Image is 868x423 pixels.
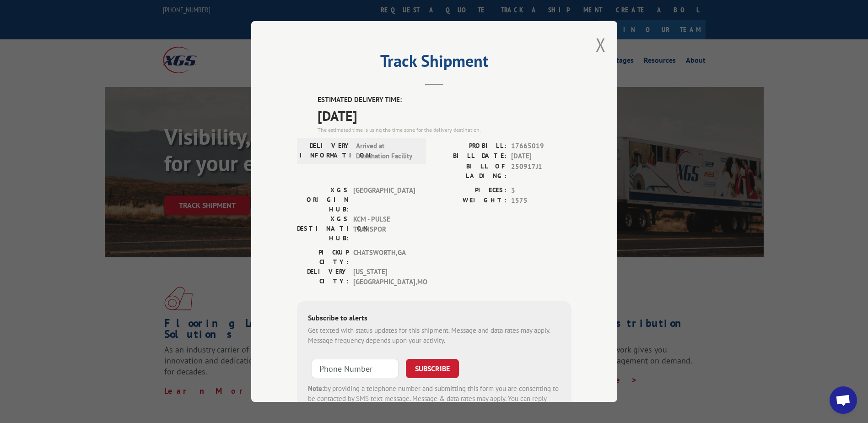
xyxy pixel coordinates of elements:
label: BILL OF LADING: [434,162,507,181]
div: Get texted with status updates for this shipment. Message and data rates may apply. Message frequ... [308,325,561,346]
span: Arrived at Destination Facility [356,141,418,162]
button: Close modal [596,33,606,57]
label: DELIVERY CITY: [297,267,349,287]
span: 3 [511,185,571,196]
span: [GEOGRAPHIC_DATA] [353,185,415,214]
button: SUBSCRIBE [406,359,459,378]
span: 17665019 [511,141,571,152]
strong: Note: [308,384,324,393]
div: by providing a telephone number and submitting this form you are consenting to be contacted by SM... [308,384,561,415]
input: Phone Number [312,359,399,378]
span: [US_STATE][GEOGRAPHIC_DATA] , MO [353,267,415,287]
label: BILL DATE: [434,151,507,162]
div: The estimated time is using the time zone for the delivery destination. [318,126,571,134]
span: 1575 [511,195,571,206]
label: PIECES: [434,185,507,196]
label: DELIVERY INFORMATION: [300,141,351,162]
span: CHATSWORTH , GA [353,248,415,267]
span: KCM - PULSE TRANSPOR [353,214,415,243]
div: Subscribe to alerts [308,312,561,325]
span: 250917J1 [511,162,571,181]
div: Open chat [830,386,857,414]
label: PROBILL: [434,141,507,152]
label: PICKUP CITY: [297,248,349,267]
label: XGS ORIGIN HUB: [297,185,349,214]
label: WEIGHT: [434,195,507,206]
label: ESTIMATED DELIVERY TIME: [318,95,571,105]
label: XGS DESTINATION HUB: [297,214,349,243]
span: [DATE] [511,151,571,162]
span: [DATE] [318,105,571,126]
h2: Track Shipment [297,54,571,72]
